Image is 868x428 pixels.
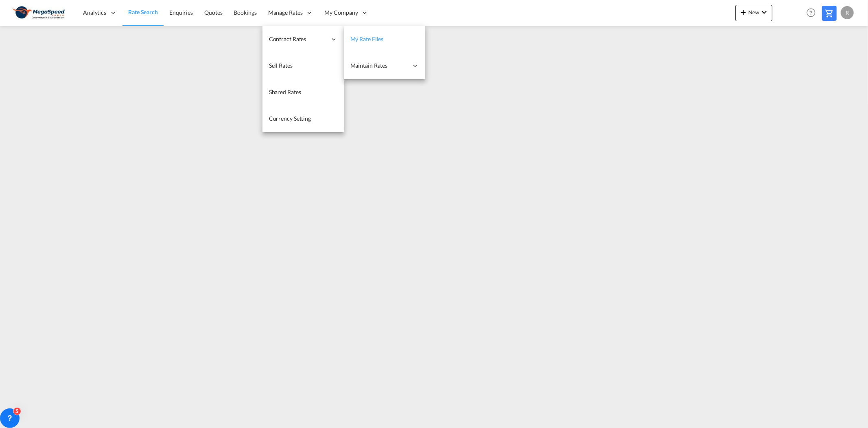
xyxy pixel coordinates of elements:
span: Sell Rates [269,62,293,69]
span: Shared Rates [269,88,301,95]
span: Currency Setting [269,115,311,122]
span: My Company [325,9,358,17]
span: Rate Search [128,9,158,15]
div: Contract Rates [262,26,344,53]
span: Help [804,6,818,20]
div: Help [804,6,822,20]
span: Analytics [83,9,106,17]
span: Enquiries [169,9,193,16]
div: R [841,6,854,19]
span: My Rate Files [350,35,384,42]
div: Maintain Rates [344,53,425,79]
a: My Rate Files [344,26,425,53]
button: icon-plus 400-fgNewicon-chevron-down [735,5,772,21]
img: ad002ba0aea611eda5429768204679d3.JPG [12,4,67,22]
a: Sell Rates [262,53,344,79]
span: Contract Rates [269,35,327,43]
span: Quotes [204,9,222,16]
span: Maintain Rates [350,62,408,70]
span: Manage Rates [268,9,303,17]
md-icon: icon-chevron-down [759,7,769,17]
span: Bookings [234,9,257,16]
md-icon: icon-plus 400-fg [739,7,748,17]
a: Shared Rates [262,79,344,106]
span: New [739,9,769,15]
a: Currency Setting [262,106,344,132]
